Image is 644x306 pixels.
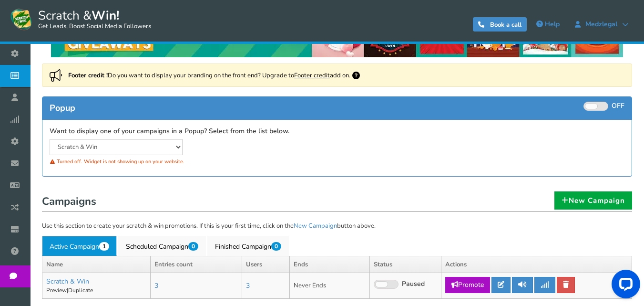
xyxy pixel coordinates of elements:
th: Users [242,256,290,273]
th: Actions [441,256,632,273]
div: Do you want to display your branding on the front end? Upgrade to add on. [42,63,632,87]
small: Get Leads, Boost Social Media Followers [38,23,151,31]
h1: Campaigns [42,193,632,212]
span: OFF [612,101,624,110]
div: Turned off. Widget is not showing up on your website. [50,155,330,168]
th: Entries count [151,256,242,273]
img: Scratch and Win [10,7,33,31]
iframe: LiveChat chat widget [604,266,644,306]
span: 0 [188,242,198,251]
a: Footer credit [294,71,330,80]
a: 3 [246,281,250,290]
a: Scratch & Win [46,277,89,286]
p: Use this section to create your scratch & win promotions. If this is your first time, click on th... [42,222,632,231]
span: Paused [402,279,425,288]
span: Popup [50,102,75,114]
th: Status [370,256,441,273]
th: Name [42,256,151,273]
label: Want to display one of your campaigns in a Popup? Select from the list below. [50,127,289,136]
p: | [46,286,146,295]
a: Help [532,17,564,32]
a: Scheduled Campaign [118,236,206,256]
a: New Campaign [554,191,632,210]
a: New Campaign [294,222,337,230]
span: 1 [99,242,109,251]
td: Never Ends [290,273,370,299]
span: 0 [271,242,281,251]
span: Medzlegal [581,21,622,28]
span: Book a call [490,21,521,29]
span: Help [545,20,560,29]
a: Finished Campaign [207,236,289,256]
a: Scratch &Win! Get Leads, Boost Social Media Followers [10,7,151,31]
strong: Win! [92,7,119,24]
a: 3 [154,281,158,290]
span: Scratch & [33,7,151,31]
a: Promote [445,277,490,293]
a: Book a call [473,17,527,32]
a: Active Campaign [42,236,117,256]
a: Preview [46,286,67,294]
a: Duplicate [68,286,93,294]
strong: Footer credit ! [68,71,108,80]
th: Ends [290,256,370,273]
